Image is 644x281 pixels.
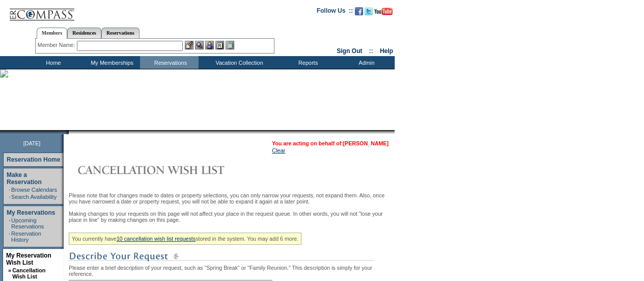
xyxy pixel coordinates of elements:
[9,194,10,200] td: ·
[38,41,77,49] div: Member Name:
[355,10,363,16] a: Become our fan on Facebook
[343,140,388,146] a: [PERSON_NAME]
[355,7,363,15] img: Become our fan on Facebook
[205,41,214,49] img: Impersonate
[117,236,195,242] a: 10 cancellation wish list requests
[11,187,57,193] a: Browse Calendars
[101,28,139,38] a: Reservations
[69,160,272,180] img: Cancellation Wish List
[23,140,41,146] span: [DATE]
[7,171,42,186] a: Make a Reservation
[272,140,388,146] span: You are acting on behalf of:
[317,6,353,18] td: Follow Us ::
[9,187,10,193] td: ·
[11,194,57,200] a: Search Availability
[69,130,70,134] img: blank.gif
[8,267,11,273] b: »
[9,217,10,229] td: ·
[65,130,69,134] img: promoShadowLeftCorner.gif
[81,56,140,69] td: My Memberships
[199,56,277,69] td: Vacation Collection
[369,47,373,55] span: ::
[374,10,393,16] a: Subscribe to our YouTube Channel
[67,28,101,38] a: Residences
[140,56,199,69] td: Reservations
[11,217,44,229] a: Upcoming Reservations
[7,156,60,163] a: Reservation Home
[69,233,301,245] div: You currently have stored in the system. You may add 6 more.
[11,231,41,243] a: Reservation History
[23,56,81,69] td: Home
[9,231,10,243] td: ·
[365,7,373,15] img: Follow us on Twitter
[6,252,51,266] a: My Reservation Wish List
[195,41,204,49] img: View
[365,10,373,16] a: Follow us on Twitter
[37,28,68,39] a: Members
[337,47,362,55] a: Sign Out
[12,267,45,279] a: Cancellation Wish List
[215,41,224,49] img: Reservations
[380,47,393,55] a: Help
[277,56,336,69] td: Reports
[374,8,393,15] img: Subscribe to our YouTube Channel
[272,147,285,154] a: Clear
[185,41,193,49] img: b_edit.gif
[336,56,395,69] td: Admin
[7,209,55,216] a: My Reservations
[226,41,234,49] img: b_calculator.gif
